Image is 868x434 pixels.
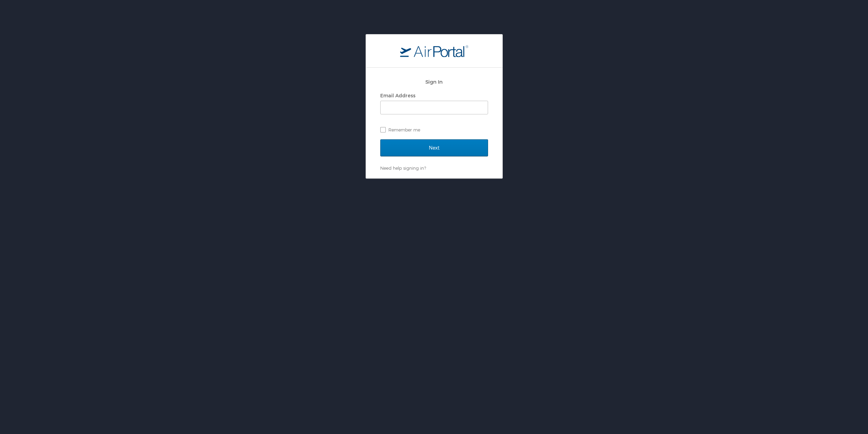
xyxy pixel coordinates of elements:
[380,93,415,98] label: Email Address
[380,125,488,135] label: Remember me
[380,139,488,156] input: Next
[380,78,488,86] h2: Sign In
[380,165,426,171] a: Need help signing in?
[400,45,468,57] img: logo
